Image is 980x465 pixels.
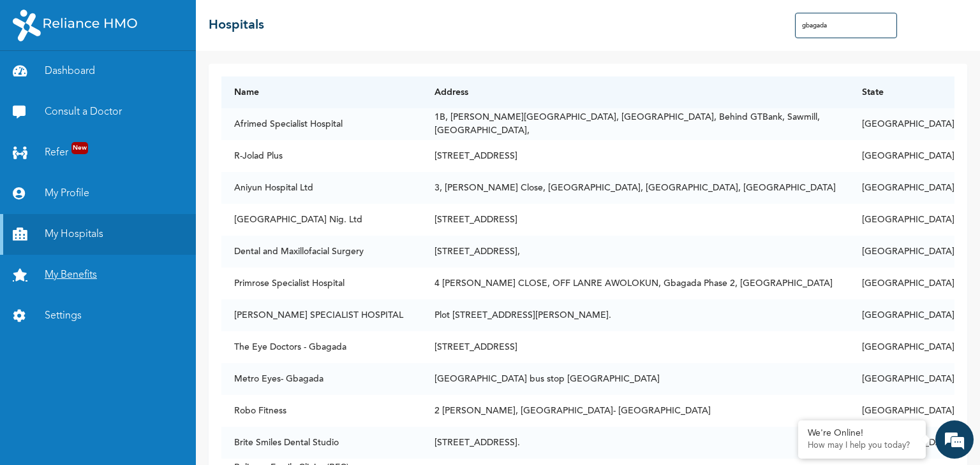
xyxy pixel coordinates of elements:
td: Afrimed Specialist Hospital [221,108,422,140]
td: 4 [PERSON_NAME] CLOSE, OFF LANRE AWOLOKUN, Gbagada Phase 2, [GEOGRAPHIC_DATA] [422,268,849,299]
div: Chat with us now [66,71,214,88]
img: d_794563401_company_1708531726252_794563401 [24,64,52,96]
td: [GEOGRAPHIC_DATA] [849,204,954,236]
span: New [71,142,88,154]
td: The Eye Doctors - Gbagada [221,331,422,363]
td: 3, [PERSON_NAME] Close, [GEOGRAPHIC_DATA], [GEOGRAPHIC_DATA], [GEOGRAPHIC_DATA] [422,172,849,204]
div: FAQs [125,396,244,436]
h2: Hospitals [209,16,264,35]
td: [PERSON_NAME] SPECIALIST HOSPITAL [221,299,422,331]
td: [STREET_ADDRESS] [422,140,849,172]
textarea: Type your message and hit 'Enter' [6,352,243,396]
th: Address [422,76,849,108]
td: [STREET_ADDRESS] [422,331,849,363]
td: Plot [STREET_ADDRESS][PERSON_NAME]. [422,299,849,331]
td: Dental and Maxillofacial Surgery [221,236,422,268]
span: We're online! [74,162,176,291]
td: [GEOGRAPHIC_DATA] Nig. Ltd [221,204,422,236]
td: [GEOGRAPHIC_DATA] [849,172,954,204]
td: [GEOGRAPHIC_DATA] [849,331,954,363]
td: Brite Smiles Dental Studio [221,427,422,459]
div: Minimize live chat window [209,6,240,37]
td: [GEOGRAPHIC_DATA] [849,268,954,299]
td: [GEOGRAPHIC_DATA] [849,299,954,331]
th: State [849,76,954,108]
td: [STREET_ADDRESS] [422,204,849,236]
td: 1B, [PERSON_NAME][GEOGRAPHIC_DATA], [GEOGRAPHIC_DATA], Behind GTBank, Sawmill, [GEOGRAPHIC_DATA], [422,108,849,140]
img: RelianceHMO's Logo [13,10,137,41]
td: [GEOGRAPHIC_DATA] [849,140,954,172]
td: [GEOGRAPHIC_DATA] [849,236,954,268]
td: [GEOGRAPHIC_DATA] [849,395,954,427]
td: Robo Fitness [221,395,422,427]
td: 2 [PERSON_NAME], [GEOGRAPHIC_DATA]- [GEOGRAPHIC_DATA] [422,395,849,427]
th: Name [221,76,422,108]
td: Aniyun Hospital Ltd [221,172,422,204]
td: [GEOGRAPHIC_DATA] [849,363,954,395]
td: [GEOGRAPHIC_DATA] [849,108,954,140]
td: [GEOGRAPHIC_DATA] bus stop [GEOGRAPHIC_DATA] [422,363,849,395]
div: We're Online! [808,428,916,439]
td: R-Jolad Plus [221,140,422,172]
td: Metro Eyes- Gbagada [221,363,422,395]
input: Search Hospitals... [795,13,897,38]
td: Primrose Specialist Hospital [221,268,422,299]
span: Conversation [6,418,125,427]
td: [STREET_ADDRESS], [422,236,849,268]
td: [STREET_ADDRESS]. [422,427,849,459]
p: How may I help you today? [808,441,916,451]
